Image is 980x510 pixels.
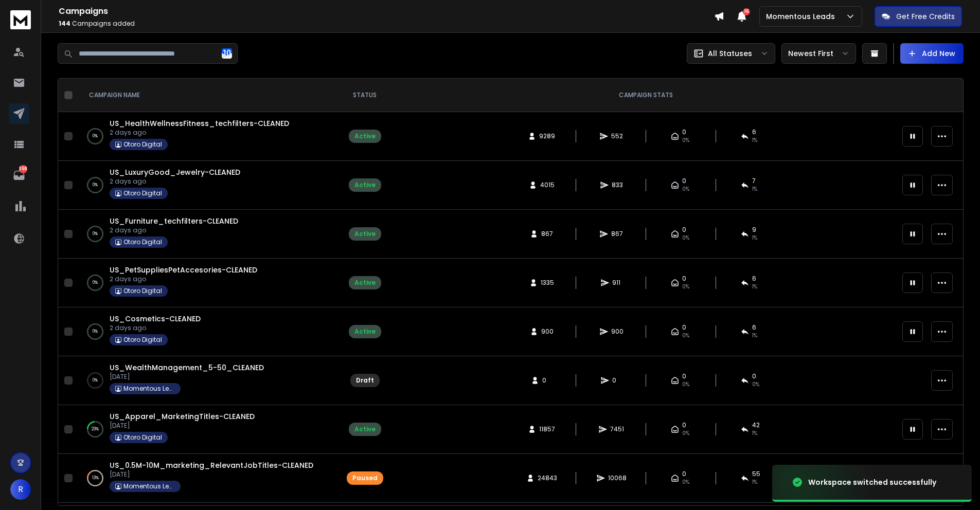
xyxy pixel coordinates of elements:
[538,474,557,482] span: 24843
[781,43,856,64] button: Newest First
[612,376,622,385] span: 0
[110,167,240,177] a: US_LuxuryGood_Jewelry-CLEANED
[110,324,201,332] p: 2 days ago
[110,470,313,479] p: [DATE]
[77,405,334,454] td: 23%US_Apparel_MarketingTitles-CLEANED[DATE]Otoro Digital
[354,425,376,433] div: Active
[110,216,238,226] span: US_Furniture_techfilters-CLEANED
[611,327,623,336] span: 900
[123,287,162,295] p: Otoro Digital
[354,327,376,336] div: Active
[612,181,623,189] span: 833
[77,307,334,356] td: 0%US_Cosmetics-CLEANED2 days agoOtoro Digital
[682,478,689,486] span: 0%
[682,332,689,340] span: 0%
[752,226,756,234] span: 9
[123,385,175,393] p: Momentous Leads
[752,470,760,478] span: 55
[110,275,257,283] p: 2 days ago
[682,226,686,234] span: 0
[77,79,334,112] th: CAMPAIGN NAME
[708,48,752,59] p: All Statuses
[92,473,99,483] p: 13 %
[752,421,760,429] span: 42
[59,20,714,28] p: Campaigns added
[59,5,714,17] h1: Campaigns
[396,79,896,112] th: CAMPAIGN STATS
[900,43,964,64] button: Add New
[334,79,396,112] th: STATUS
[110,411,255,422] span: US_Apparel_MarketingTitles-CLEANED
[752,372,756,380] span: 0
[682,323,686,332] span: 0
[752,332,757,340] span: 1 %
[110,422,255,430] p: [DATE]
[611,132,623,140] span: 552
[539,132,555,140] span: 9289
[752,185,757,193] span: 1 %
[752,478,757,486] span: 1 %
[766,11,839,22] p: Momentous Leads
[682,136,689,144] span: 0%
[110,373,264,381] p: [DATE]
[540,181,555,189] span: 4015
[123,482,175,490] p: Momentous Leads
[752,429,757,438] span: 1 %
[354,181,376,189] div: Active
[93,229,98,239] p: 0 %
[682,372,686,380] span: 0
[743,8,750,15] span: 16
[77,356,334,405] td: 0%US_WealthManagement_5-50_CLEANED[DATE]Momentous Leads
[110,226,238,234] p: 2 days ago
[612,279,622,287] span: 911
[752,128,756,136] span: 6
[610,425,624,433] span: 7451
[541,327,554,336] span: 900
[808,477,936,487] div: Workspace switched successfully
[110,177,240,186] p: 2 days ago
[682,421,686,429] span: 0
[541,230,553,238] span: 867
[77,210,334,259] td: 0%US_Furniture_techfilters-CLEANED2 days agoOtoro Digital
[110,118,289,129] a: US_HealthWellnessFitness_techfilters-CLEANED
[77,454,334,503] td: 13%US_0.5M-10M_marketing_RelevantJobTitles-CLEANED[DATE]Momentous Leads
[542,376,553,385] span: 0
[682,185,689,193] span: 0%
[77,161,334,210] td: 0%US_LuxuryGood_Jewelry-CLEANED2 days agoOtoro Digital
[752,283,757,291] span: 1 %
[93,278,98,288] p: 0 %
[896,11,955,22] p: Get Free Credits
[9,165,29,186] a: 398
[93,375,98,386] p: 0 %
[682,128,686,136] span: 0
[752,177,756,185] span: 7
[682,470,686,478] span: 0
[539,425,555,433] span: 11857
[752,275,756,283] span: 6
[110,314,201,324] a: US_Cosmetics-CLEANED
[19,165,27,173] p: 398
[10,479,31,500] button: R
[682,380,689,389] span: 0%
[110,265,257,275] a: US_PetSuppliesPetAccesories-CLEANED
[356,376,374,385] div: Draft
[608,474,627,482] span: 10068
[682,234,689,242] span: 0%
[92,424,99,434] p: 23 %
[875,6,962,27] button: Get Free Credits
[752,380,759,389] span: 0%
[682,429,689,438] span: 0%
[110,362,264,373] a: US_WealthManagement_5-50_CLEANED
[354,132,376,140] div: Active
[77,112,334,161] td: 0%US_HealthWellnessFitness_techfilters-CLEANED2 days agoOtoro Digital
[77,259,334,307] td: 0%US_PetSuppliesPetAccesories-CLEANED2 days agoOtoro Digital
[93,180,98,190] p: 0 %
[682,283,689,291] span: 0%
[123,189,162,197] p: Otoro Digital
